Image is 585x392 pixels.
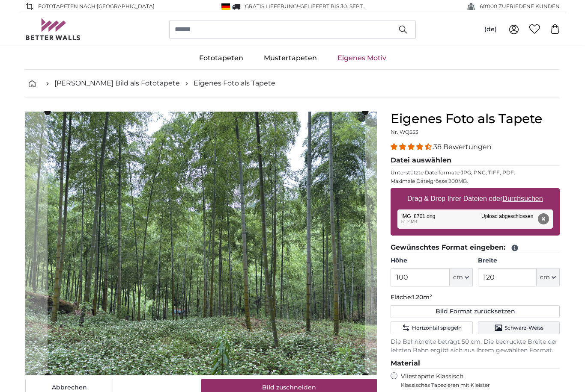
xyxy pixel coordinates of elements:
p: Fläche: [391,293,560,302]
label: Höhe [391,256,472,265]
img: Deutschland [221,3,230,10]
span: Schwarz-Weiss [504,324,543,331]
span: Geliefert bis 30. Sept. [300,3,364,9]
p: Maximale Dateigrösse 200MB. [391,178,560,185]
span: Horizontal spiegeln [412,324,462,331]
span: 4.34 stars [391,143,433,151]
button: cm [537,268,560,286]
span: Klassisches Tapezieren mit Kleister [401,382,552,389]
p: Die Bahnbreite beträgt 50 cm. Die bedruckte Breite der letzten Bahn ergibt sich aus Ihrem gewählt... [391,338,560,355]
label: Vliestapete Klassisch [401,372,552,389]
img: Betterwalls [25,18,81,40]
button: Schwarz-Weiss [478,321,560,334]
a: [PERSON_NAME] Bild als Fototapete [54,78,180,88]
span: 60'000 ZUFRIEDENE KUNDEN [480,3,560,10]
h1: Eigenes Foto als Tapete [391,111,560,127]
legend: Material [391,358,560,369]
p: Unterstützte Dateiformate JPG, PNG, TIFF, PDF. [391,169,560,176]
label: Breite [478,256,560,265]
legend: Datei auswählen [391,155,560,166]
a: Fototapeten [189,47,254,69]
button: cm [450,268,473,286]
span: GRATIS Lieferung! [245,3,298,9]
nav: breadcrumbs [25,70,560,97]
button: (de) [478,22,504,37]
button: Horizontal spiegeln [391,321,472,334]
span: cm [540,273,550,282]
span: - [298,3,364,9]
span: Nr. WQ553 [391,129,418,135]
button: Bild Format zurücksetzen [391,305,560,318]
a: Eigenes Foto als Tapete [194,78,275,88]
a: Eigenes Motiv [327,47,397,69]
span: Fototapeten nach [GEOGRAPHIC_DATA] [38,3,155,10]
a: Mustertapeten [254,47,327,69]
span: cm [453,273,463,282]
label: Drag & Drop Ihrer Dateien oder [404,190,546,207]
span: 1.20m² [412,293,432,301]
legend: Gewünschtes Format eingeben: [391,242,560,253]
u: Durchsuchen [503,195,543,202]
span: 38 Bewertungen [433,143,492,151]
